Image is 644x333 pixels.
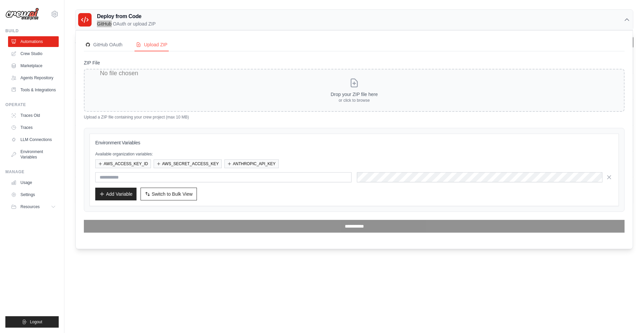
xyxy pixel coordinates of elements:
a: Environment Variables [8,146,59,162]
span: Switch to Bulk View [152,191,193,197]
h3: Environment Variables [95,139,613,146]
a: Automations [8,36,59,47]
button: AWS_ACCESS_KEY_ID [95,159,151,168]
img: Logo [5,8,39,20]
button: ANTHROPIC_API_KEY [224,159,278,168]
button: Add Variable [95,188,137,200]
label: ZIP File [84,59,625,66]
h3: Deploy from Code [97,12,156,20]
th: Crew [75,60,207,74]
p: Upload a ZIP file containing your crew project (max 10 MB) [84,114,625,120]
p: GitHub OAuth or upload ZIP [97,20,156,27]
div: Manage [5,169,59,175]
div: Build [5,28,59,34]
p: Available organization variables: [95,151,613,157]
button: Upload ZIP [135,39,169,51]
button: AWS_SECRET_ACCESS_KEY [154,159,222,168]
a: Settings [8,189,59,200]
button: GitHubGitHub OAuth [84,39,124,51]
a: LLM Connections [8,134,59,145]
div: Upload ZIP [136,41,167,48]
span: Logout [30,319,42,325]
button: Logout [5,316,59,328]
button: Resources [8,201,59,212]
h2: Automations Live [75,36,224,45]
nav: Deployment Source [84,39,625,51]
button: Switch to Bulk View [141,188,197,200]
img: GitHub [85,42,91,47]
iframe: Chat Widget [610,301,644,333]
a: Traces [8,122,59,133]
a: Crew Studio [8,48,59,59]
a: Agents Repository [8,73,59,83]
span: Resources [20,204,40,209]
p: Manage and monitor your active crew automations from this dashboard. [75,45,224,52]
a: Tools & Integrations [8,85,59,95]
div: GitHub OAuth [85,41,122,48]
div: Operate [5,102,59,107]
a: Marketplace [8,60,59,71]
a: Traces Old [8,110,59,121]
a: Usage [8,177,59,188]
